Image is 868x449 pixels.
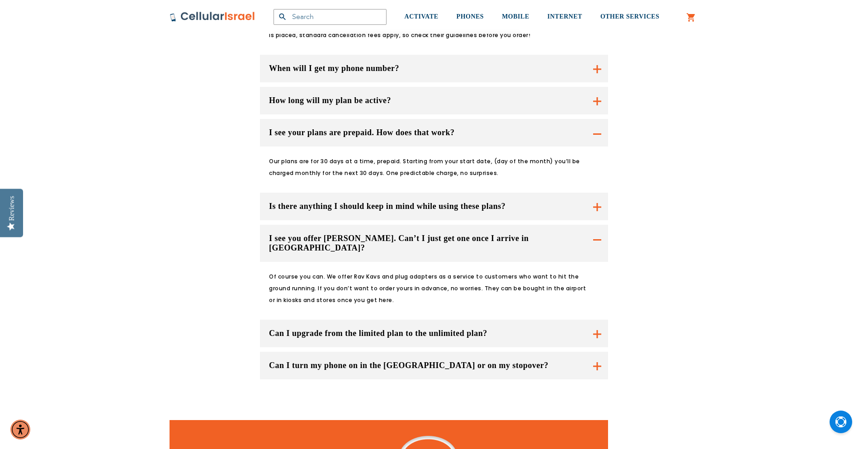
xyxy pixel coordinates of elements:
span: MOBILE [502,13,529,20]
button: I see you offer [PERSON_NAME]. Can’t I just get one once I arrive in [GEOGRAPHIC_DATA]? [260,225,608,262]
button: Is there anything I should keep in mind while using these plans? [260,193,608,220]
button: I see your plans are prepaid. How does that work? [260,119,608,147]
button: When will I get my phone number? [260,55,608,82]
input: Search [274,9,387,25]
span: INTERNET [547,13,582,20]
button: Can I turn my phone on in the [GEOGRAPHIC_DATA] or on my stopover? [260,352,608,379]
p: Of course you can. We offer Rav Kavs and plug adapters as a service to customers who want to hit ... [269,271,588,306]
div: Accessibility Menu [10,420,30,440]
img: Cellular Israel Logo [170,11,255,22]
span: ACTIVATE [405,13,439,20]
span: PHONES [457,13,484,20]
button: How long will my plan be active? [260,87,608,114]
div: Reviews [8,196,16,221]
span: OTHER SERVICES [600,13,660,20]
p: Our plans are for 30 days at a time, prepaid. Starting from your start date, (day of the month) y... [269,156,588,179]
button: Can I upgrade from the limited plan to the unlimited plan? [260,320,608,347]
